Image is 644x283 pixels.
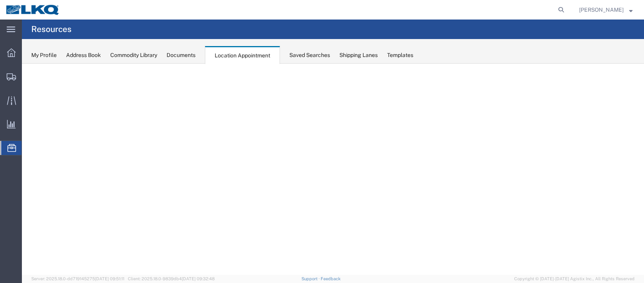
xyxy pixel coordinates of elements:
img: logo [5,4,60,16]
div: Templates [387,51,413,59]
iframe: FS Legacy Container [22,64,644,275]
div: Documents [167,51,196,59]
span: Server: 2025.18.0-dd719145275 [31,276,124,281]
button: [PERSON_NAME] [579,5,633,14]
h4: Resources [31,20,72,39]
a: Feedback [321,276,341,281]
div: Location Appointment [205,46,280,64]
div: Commodity Library [110,51,157,59]
div: Saved Searches [289,51,330,59]
span: Client: 2025.18.0-9839db4 [128,276,215,281]
div: My Profile [31,51,57,59]
span: Copyright © [DATE]-[DATE] Agistix Inc., All Rights Reserved [514,276,635,282]
div: Address Book [66,51,101,59]
span: Christopher Sanchez [579,5,624,14]
a: Support [301,276,321,281]
span: [DATE] 09:32:48 [182,276,215,281]
span: [DATE] 09:51:11 [95,276,124,281]
div: Shipping Lanes [339,51,378,59]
